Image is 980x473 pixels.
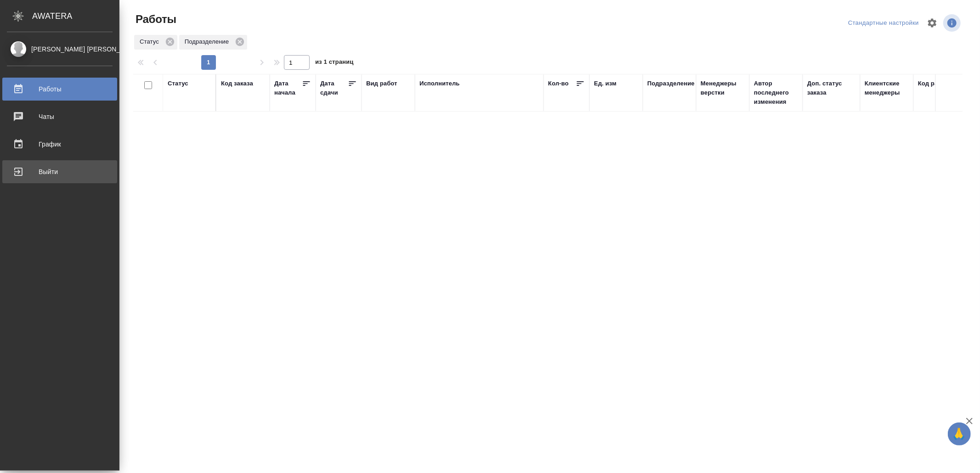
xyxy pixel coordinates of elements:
div: Подразделение [647,79,695,88]
div: Статус [168,79,188,88]
a: Работы [2,78,117,101]
div: Клиентские менеджеры [865,79,909,97]
div: Дата начала [274,79,302,97]
div: Выйти [7,165,113,179]
div: Вид работ [366,79,397,88]
div: Автор последнего изменения [754,79,798,107]
div: Менеджеры верстки [701,79,745,97]
div: Доп. статус заказа [807,79,855,97]
span: 🙏 [952,424,967,444]
div: Кол-во [548,79,569,88]
div: Ед. изм [594,79,617,88]
div: split button [846,16,921,30]
p: Подразделение [185,37,232,46]
div: AWATERA [32,7,119,25]
div: Работы [7,82,113,96]
div: Исполнитель [419,79,460,88]
div: Чаты [7,110,113,124]
div: График [7,137,113,151]
span: Работы [133,12,176,27]
div: Код работы [918,79,953,88]
a: График [2,133,117,156]
div: Статус [134,35,177,50]
span: Посмотреть информацию [943,14,963,32]
span: Настроить таблицу [921,12,943,34]
a: Чаты [2,105,117,128]
div: [PERSON_NAME] [PERSON_NAME] [7,44,113,54]
div: Подразделение [179,35,247,50]
span: из 1 страниц [315,56,354,70]
div: Дата сдачи [320,79,348,97]
button: 🙏 [948,422,971,445]
div: Код заказа [221,79,253,88]
p: Статус [140,37,162,46]
a: Выйти [2,160,117,183]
